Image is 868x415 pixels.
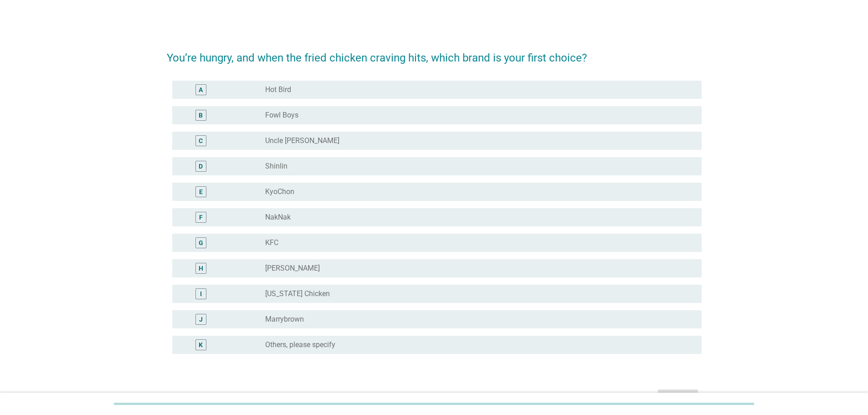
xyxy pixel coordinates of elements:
label: NakNak [265,213,291,222]
div: E [199,187,203,196]
div: F [199,212,203,222]
label: Hot Bird [265,85,291,94]
div: H [199,263,203,273]
div: B [199,110,203,120]
div: A [199,85,203,94]
label: Others, please specify [265,340,335,349]
div: I [200,289,202,298]
h2: You’re hungry, and when the fried chicken craving hits, which brand is your first choice? [167,41,702,66]
label: Shinlin [265,162,288,171]
div: G [199,238,203,247]
div: D [199,161,203,171]
label: KFC [265,238,278,247]
label: Marrybrown [265,315,304,324]
label: [US_STATE] Chicken [265,289,330,298]
label: KyoChon [265,187,294,196]
label: Uncle [PERSON_NAME] [265,136,339,145]
label: [PERSON_NAME] [265,264,320,273]
div: K [199,340,203,349]
label: Fowl Boys [265,111,298,120]
div: J [199,314,203,324]
div: C [199,136,203,145]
